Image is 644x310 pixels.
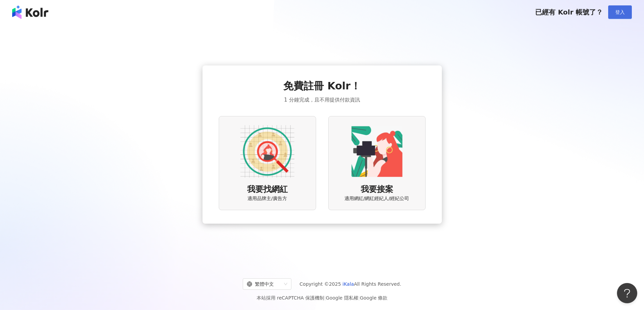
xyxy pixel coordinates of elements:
span: 免費註冊 Kolr！ [283,79,361,93]
span: 適用品牌主/廣告方 [247,195,287,202]
span: 已經有 Kolr 帳號了？ [535,8,603,16]
span: | [324,295,326,301]
div: 繁體中文 [247,279,281,289]
span: 我要找網紅 [247,184,288,195]
iframe: Help Scout Beacon - Open [617,283,637,303]
a: Google 條款 [360,295,387,301]
span: 1 分鐘完成，且不用提供付款資訊 [284,96,360,104]
span: Copyright © 2025 All Rights Reserved. [300,280,401,288]
button: 登入 [608,5,632,19]
span: 登入 [615,9,625,15]
span: 本站採用 reCAPTCHA 保護機制 [257,294,387,302]
span: 適用網紅/網紅經紀人/經紀公司 [344,195,409,202]
img: AD identity option [240,124,294,178]
a: Google 隱私權 [326,295,358,301]
img: KOL identity option [350,124,404,178]
span: 我要接案 [361,184,393,195]
img: logo [12,5,48,19]
span: | [358,295,360,301]
a: iKala [342,281,354,287]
